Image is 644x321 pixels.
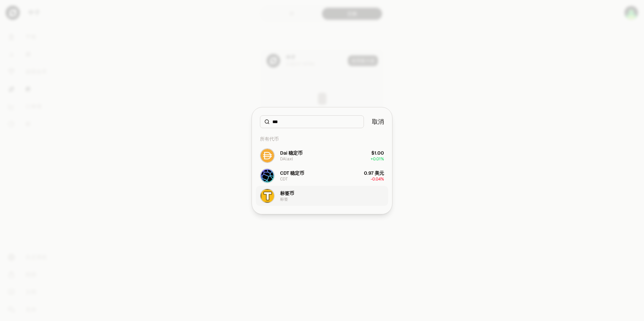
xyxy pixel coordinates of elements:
div: Dai 稳定币 [280,150,303,156]
div: 标签 [280,197,288,202]
button: CDT标志CDT 稳定币CDT0.97 美元-0.04% [256,166,388,186]
span: + 0.01% [371,156,384,162]
img: CDT标志 [261,169,274,182]
div: 所有代币 [256,132,388,146]
div: CDT [280,176,288,182]
div: $1.00 [371,150,384,156]
div: 0.97 美元 [364,170,384,176]
button: TAB标志标签币标签 [256,186,388,206]
img: TAB标志 [261,189,274,203]
div: 标签币 [280,190,294,197]
img: DAI.axl 标志 [261,149,274,162]
div: CDT 稳定币 [280,170,304,176]
span: -0.04% [371,176,384,182]
button: DAI.axl 标志Dai 稳定币DAI.axl$1.00+0.01% [256,146,388,166]
button: 取消 [372,117,384,126]
div: DAI.axl [280,156,293,162]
